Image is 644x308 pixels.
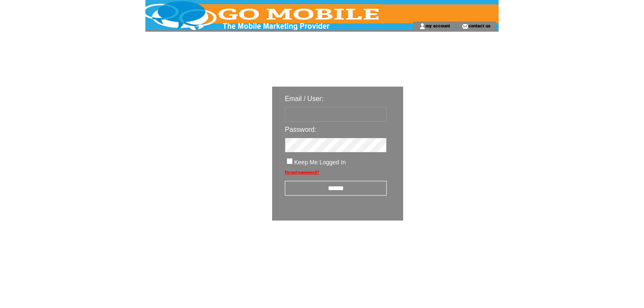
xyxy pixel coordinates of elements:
[462,23,468,30] img: contact_us_icon.gif;jsessionid=0A146E8396CDBA15E7363F0E061162C5
[426,23,450,28] a: my account
[428,242,470,252] img: transparent.png;jsessionid=0A146E8396CDBA15E7363F0E061162C5
[285,95,324,102] span: Email / User:
[468,23,491,28] a: contact us
[285,126,317,133] span: Password:
[419,23,426,30] img: account_icon.gif;jsessionid=0A146E8396CDBA15E7363F0E061162C5
[285,170,319,174] a: Forgot password?
[294,159,346,166] span: Keep Me Logged In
